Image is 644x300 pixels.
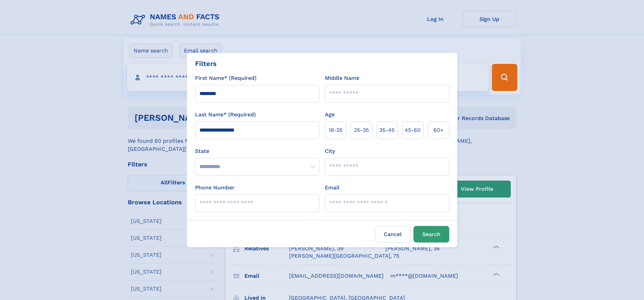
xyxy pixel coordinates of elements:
[433,126,444,134] span: 60+
[325,111,335,119] label: Age
[195,59,217,69] div: Filters
[354,126,369,134] span: 25‑35
[375,226,411,243] label: Cancel
[325,184,339,192] label: Email
[325,147,335,155] label: City
[195,74,257,82] label: First Name* (Required)
[379,126,395,134] span: 35‑45
[413,226,449,243] button: Search
[329,126,342,134] span: 18‑25
[195,184,235,192] label: Phone Number
[405,126,421,134] span: 45‑60
[325,74,359,82] label: Middle Name
[195,111,256,119] label: Last Name* (Required)
[195,147,319,155] label: State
